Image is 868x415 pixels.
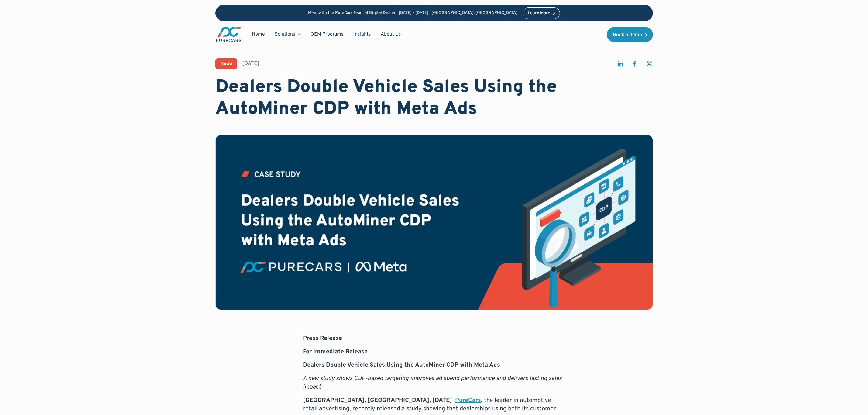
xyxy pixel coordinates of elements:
strong: Dealers Double Vehicle Sales Using the AutoMiner CDP with Meta Ads [303,361,500,369]
img: purecars logo [215,26,242,43]
div: Learn More [528,11,550,15]
a: main [215,26,242,43]
strong: Press Release [303,334,342,342]
div: Solutions [275,31,295,38]
strong: [GEOGRAPHIC_DATA], [GEOGRAPHIC_DATA], [DATE] [303,396,452,404]
a: About Us [376,29,406,40]
a: Learn More [523,7,560,19]
div: Book a demo [613,33,642,37]
a: OEM Programs [306,29,348,40]
h1: Dealers Double Vehicle Sales Using the AutoMiner CDP with Meta Ads [215,77,653,120]
a: share on facebook [631,60,638,70]
div: Solutions [270,29,306,40]
div: News [220,61,232,66]
a: share on twitter [646,60,653,70]
p: Meet with the PureCars Team at Digital Dealer | [DATE] - [DATE] | [GEOGRAPHIC_DATA], [GEOGRAPHIC_... [308,11,518,16]
a: share on linkedin [616,60,624,70]
a: PureCars [455,396,481,404]
div: [DATE] [242,60,259,67]
strong: For Immediate Release [303,348,368,356]
a: Insights [348,29,376,40]
em: A new study shows CDP-based targeting improves ad spend performance and delivers lasting sales im... [303,375,562,391]
a: Book a demo [607,27,653,42]
a: Home [247,29,270,40]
